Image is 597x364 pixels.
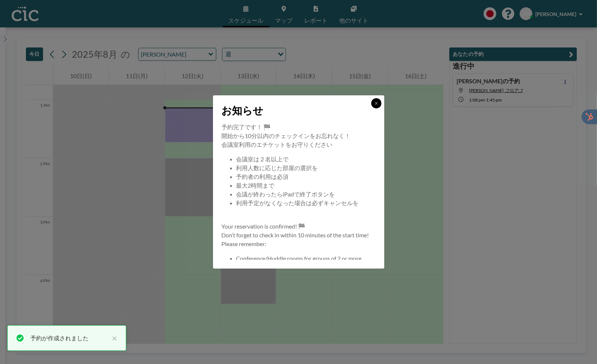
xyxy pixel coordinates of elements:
span: 利用予定がなくなった場合は必ずキャンセルを [236,199,359,206]
span: 会議が終わったらiPadで終了ボタンを [236,191,335,198]
button: close [108,334,117,342]
span: 最大2時間まで [236,182,275,189]
span: Don’t forget to check in within 10 minutes of the start time! [222,231,369,238]
span: お知らせ [222,104,264,117]
span: 利用人数に応じた部屋の選択を [236,164,318,171]
span: Please remember: [222,240,267,247]
span: 予約者の利用は必須 [236,173,289,180]
span: 開始から10分以内のチェックインをお忘れなく！ [222,132,351,139]
span: 会議室は２名以上で [236,156,289,162]
span: 予約完了です！ 🏁 [222,123,271,130]
span: Conference/Huddle rooms for groups of 2 or more [236,255,362,262]
span: Your reservation is confirmed! 🏁 [222,223,306,230]
div: 予約が作成されました [30,334,108,342]
span: 会議室利用のエチケットをお守りください [222,141,333,148]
